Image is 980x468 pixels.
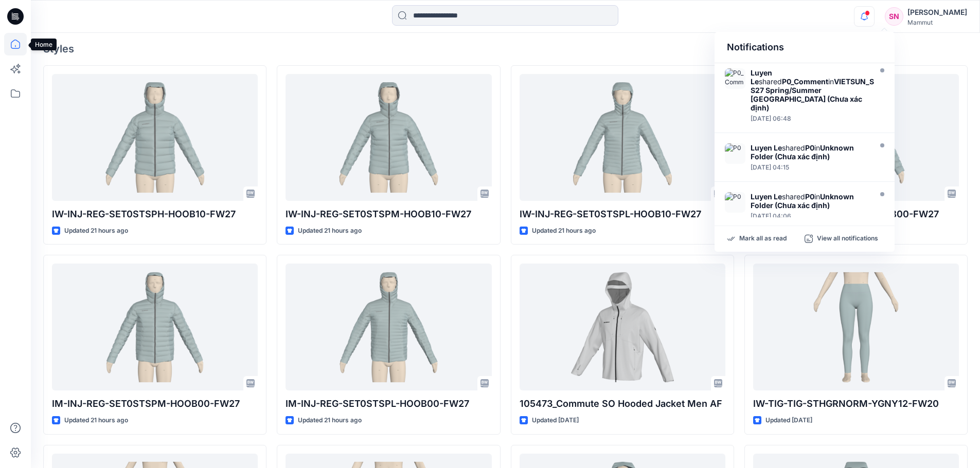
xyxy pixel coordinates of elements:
[52,207,258,221] p: IW-INJ-REG-SET0STSPH-HOOB10-FW27
[751,192,854,210] strong: Unknown Folder (Chưa xác định)
[751,115,878,122] div: Monday, September 08, 2025 06:48
[298,415,362,426] p: Updated 21 hours ago
[520,207,725,221] p: IW-INJ-REG-SET0STSPL-HOOB10-FW27
[52,397,258,411] p: IM-INJ-REG-SET0STSPM-HOOB00-FW27
[520,397,725,411] p: 105473_Commute SO Hooded Jacket Men AF
[64,415,128,426] p: Updated 21 hours ago
[765,415,812,426] p: Updated [DATE]
[286,264,491,390] a: IM-INJ-REG-SET0STSPL-HOOB00-FW27
[725,192,745,213] img: P0
[751,68,772,86] strong: Luyen Le
[751,143,869,161] div: shared in
[52,264,258,390] a: IM-INJ-REG-SET0STSPM-HOOB00-FW27
[739,234,787,244] p: Mark all as read
[751,192,869,210] div: shared in
[520,74,725,201] a: IW-INJ-REG-SET0STSPL-HOOB10-FW27
[782,77,828,86] strong: P0_Comment
[286,207,491,221] p: IW-INJ-REG-SET0STSPM-HOOB10-FW27
[817,234,878,244] p: View all notifications
[751,77,874,112] strong: VIETSUN_SS27 Spring/Summer [GEOGRAPHIC_DATA] (Chưa xác định)
[753,264,959,390] a: IW-TIG-TIG-STHGRNORM-YGNY12-FW20
[52,74,258,201] a: IW-INJ-REG-SET0STSPH-HOOB10-FW27
[907,18,967,26] div: Mammut
[805,143,814,152] strong: P0
[286,397,491,411] p: IM-INJ-REG-SET0STSPL-HOOB00-FW27
[751,68,878,112] div: shared in
[751,213,869,220] div: Monday, September 08, 2025 04:06
[532,415,579,426] p: Updated [DATE]
[907,6,967,18] div: [PERSON_NAME]
[805,192,814,201] strong: P0
[725,143,745,164] img: P0
[715,32,895,63] div: Notifications
[751,143,854,161] strong: Unknown Folder (Chưa xác định)
[286,74,491,201] a: IW-INJ-REG-SET0STSPM-HOOB10-FW27
[520,264,725,390] a: 105473_Commute SO Hooded Jacket Men AF
[751,143,782,152] strong: Luyen Le
[751,164,869,171] div: Monday, September 08, 2025 04:15
[64,226,128,236] p: Updated 21 hours ago
[751,192,782,201] strong: Luyen Le
[725,68,745,89] img: P0_Comment
[532,226,596,236] p: Updated 21 hours ago
[753,397,959,411] p: IW-TIG-TIG-STHGRNORM-YGNY12-FW20
[298,226,362,236] p: Updated 21 hours ago
[43,43,968,55] h4: Styles
[885,7,903,26] div: SN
